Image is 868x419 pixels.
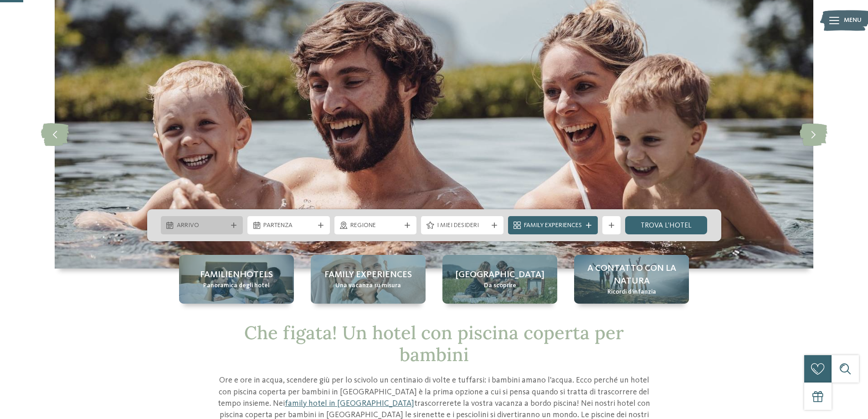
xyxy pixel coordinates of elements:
span: Panoramica degli hotel [203,281,270,290]
span: Familienhotels [200,269,273,281]
span: Family Experiences [524,221,582,230]
span: Da scoprire [484,281,516,290]
a: family hotel in [GEOGRAPHIC_DATA] [285,399,414,408]
a: trova l’hotel [625,216,708,234]
span: Family experiences [324,269,412,281]
span: Una vacanza su misura [335,281,401,290]
span: Arrivo [177,221,227,230]
span: Ricordi d’infanzia [607,288,656,297]
span: Regione [350,221,401,230]
span: [GEOGRAPHIC_DATA] [456,269,544,281]
span: A contatto con la natura [583,262,680,288]
a: Cercate un hotel con piscina coperta per bambini in Alto Adige? Family experiences Una vacanza su... [311,255,426,304]
a: Cercate un hotel con piscina coperta per bambini in Alto Adige? Familienhotels Panoramica degli h... [179,255,294,304]
span: Partenza [263,221,314,230]
a: Cercate un hotel con piscina coperta per bambini in Alto Adige? [GEOGRAPHIC_DATA] Da scoprire [442,255,557,304]
span: Che figata! Un hotel con piscina coperta per bambini [244,321,624,366]
a: Cercate un hotel con piscina coperta per bambini in Alto Adige? A contatto con la natura Ricordi ... [574,255,689,304]
span: I miei desideri [437,221,488,230]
